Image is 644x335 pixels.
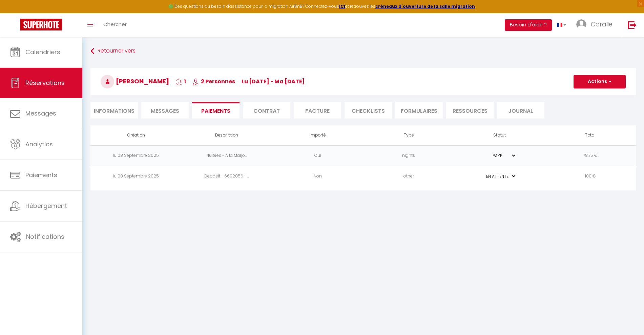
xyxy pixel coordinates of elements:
td: 78.75 € [545,145,636,166]
span: Messages [25,109,56,118]
li: Paiements [192,102,240,119]
td: Oui [272,145,363,166]
td: lu 08 Septembre 2025 [90,166,181,187]
td: nights [363,145,454,166]
span: Messages [151,107,179,115]
span: 1 [175,78,186,85]
a: ... Coralie [571,13,621,37]
span: Paiements [25,171,57,179]
li: Ressources [446,102,494,119]
th: Type [363,125,454,145]
span: Calendriers [25,48,60,56]
span: Notifications [26,232,64,241]
li: Contrat [243,102,290,119]
span: Hébergement [25,202,67,210]
td: 100 € [545,166,636,187]
li: Journal [497,102,544,119]
img: Super Booking [20,19,62,30]
img: logout [628,21,637,29]
span: Chercher [103,21,127,28]
a: Chercher [98,13,132,37]
span: 2 Personnes [192,78,235,85]
span: Analytics [25,140,53,148]
td: other [363,166,454,187]
a: ICI [339,3,345,9]
span: Réservations [25,79,65,87]
th: Description [181,125,272,145]
td: Nuitées - A la Marjo... [181,145,272,166]
td: lu 08 Septembre 2025 [90,145,181,166]
li: FORMULAIRES [395,102,443,119]
a: créneaux d'ouverture de la salle migration [375,3,475,9]
td: Non [272,166,363,187]
th: Total [545,125,636,145]
th: Statut [454,125,545,145]
li: Informations [90,102,138,119]
button: Besoin d'aide ? [505,19,552,31]
span: lu [DATE] - ma [DATE] [242,78,305,85]
button: Actions [574,75,626,88]
span: Coralie [591,20,612,28]
li: Facture [294,102,341,119]
td: Deposit - 6692856 - ... [181,166,272,187]
span: [PERSON_NAME] [101,77,169,85]
th: Création [90,125,181,145]
img: ... [576,19,586,29]
th: Importé [272,125,363,145]
li: CHECKLISTS [345,102,392,119]
a: Retourner vers [90,45,636,57]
